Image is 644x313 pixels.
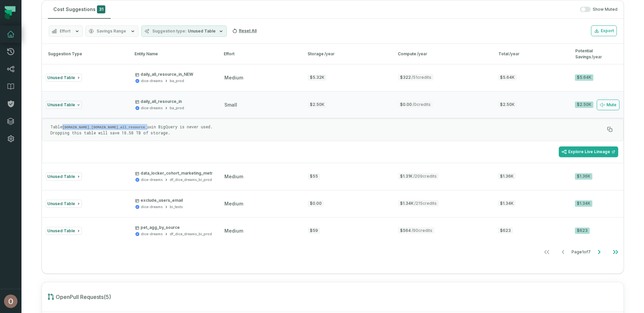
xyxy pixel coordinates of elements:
div: $5.32K [308,74,326,81]
span: medium [224,75,243,80]
span: $1.36K [498,173,516,179]
span: $1.31K [398,173,439,179]
span: medium [224,174,243,179]
button: Go to last page [607,245,624,259]
div: $0.00 [308,200,324,207]
div: ba_prod [170,106,184,111]
div: dice-dreams [141,78,163,83]
div: $1.34K [575,200,592,207]
span: Suggestion type [152,28,186,34]
div: $59 [308,228,320,234]
button: Savings Range [86,25,139,37]
button: Go to next page [591,245,607,259]
div: Potential Savings [575,48,620,60]
p: Table in BigQuery is never used. Dropping this table will save 18.58 TB of storage. [50,124,604,135]
span: medium [224,228,243,234]
button: Go to previous page [555,245,571,259]
span: $564 [398,227,434,234]
button: Go to first page [539,245,555,259]
span: /year [417,51,427,56]
nav: pagination [42,245,624,259]
code: [DOMAIN_NAME]_[DOMAIN_NAME]_all_resource_in [62,125,151,129]
div: $5.64K [575,74,593,81]
a: Explore Live Lineage [559,146,618,157]
div: Compute [398,51,486,57]
p: exclude_users_email [135,198,183,203]
span: small [224,102,237,108]
span: / 51 credits [412,75,431,80]
div: Entity Name [135,51,212,57]
span: $623 [498,227,513,234]
span: Unused Table [47,75,75,80]
button: Unused Tabledaily_all_resource_in_NEWdice-dreamsba_prodmedium$5.32K$322/51credits$5.64K$5.64K [42,64,624,91]
span: Unused Table [188,28,216,34]
span: $322 [398,74,433,80]
button: Effort [49,25,83,37]
button: Export [591,25,617,36]
span: /year [324,51,335,56]
div: $1.36K [575,173,592,180]
div: dice-dreams [141,177,163,182]
button: Unused Tableexclude_users_emaildice-dreamsbi_testsmedium$0.00$1.34K/215credits$1.34K$1.34K [42,190,624,217]
span: / 209 credits [413,174,437,179]
button: Unused Tabledata_locker_cohort_marketing_metricsdice-dreamsdf_dice_dreams_bi_prodmedium$55$1.31K/... [42,163,624,190]
p: daily_all_resource_in_NEW [135,72,193,77]
h1: Open Pull Requests ( 5 ) [47,293,629,301]
div: Total [498,51,563,57]
p: daily_all_resource_in [135,99,184,104]
p: data_locker_cohort_marketing_metrics [135,171,218,176]
img: avatar of Ohad Tal [4,295,17,308]
span: $2.50K [498,101,517,108]
div: $2.50K [308,102,326,108]
span: $5.64K [498,74,517,80]
p: pet_agg_by_source [135,225,212,230]
span: Unused Table [47,174,75,179]
span: / 215 credits [414,201,437,206]
span: $1.34K [498,200,516,206]
div: dice-dreams [141,106,163,111]
div: Unused Tabledaily_all_resource_indice-dreamsba_prodsmall$2.50K$0.00/0credits$2.50K$2.50K Mute [42,118,624,163]
button: Unused Tabledaily_all_resource_indice-dreamsba_prodsmall$2.50K$0.00/0credits$2.50K$2.50K Mute [42,91,624,118]
div: $623 [575,228,590,234]
span: medium [224,201,243,206]
div: $2.50K [575,102,593,108]
span: /year [592,54,602,59]
div: bi_tests [170,204,183,209]
span: Unused Table [47,228,75,233]
div: $55 [308,173,320,180]
button: Unused Tablepet_agg_by_sourcedice-dreamsdf_dice_dreams_bi_prodmedium$59$564/90credits$623$623 [42,217,624,244]
div: ba_prod [170,78,184,83]
span: Effort [60,28,70,34]
span: 31 [97,5,105,13]
span: /year [509,51,520,56]
div: df_dice_dreams_bi_prod [170,177,212,182]
span: / 90 credits [412,228,432,233]
button: Reset All [229,25,259,36]
ul: Page 1 of 7 [539,245,624,259]
div: Storage [308,51,386,57]
button: Cost Suggestions [48,0,111,18]
div: df_dice_dreams_bi_prod [170,232,212,237]
span: $1.34K [398,200,439,206]
div: Suggestion Type [45,51,122,57]
span: $0.00 [398,101,433,108]
span: Savings Range [97,28,126,34]
div: Show Muted [113,7,618,12]
div: Effort [224,51,296,57]
span: / 0 credits [413,102,431,107]
button: Suggestion typeUnused Table [141,25,227,37]
div: dice-dreams [141,204,163,209]
button: Mute [597,100,620,110]
span: Unused Table [47,201,75,206]
span: Unused Table [47,102,75,107]
div: dice-dreams [141,232,163,237]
